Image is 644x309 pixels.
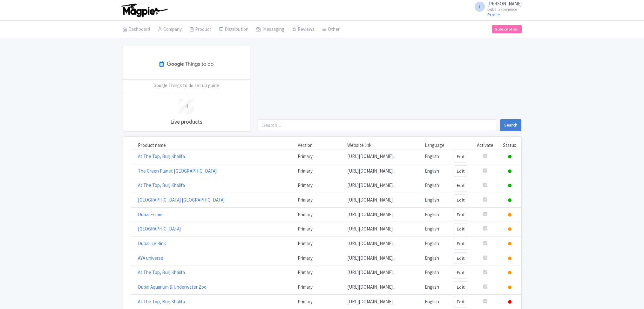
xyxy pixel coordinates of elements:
[133,142,293,149] td: Product name
[342,294,420,309] td: [URL][DOMAIN_NAME]..
[138,255,163,261] a: AYA universe
[256,21,284,38] a: Messaging
[342,149,420,164] td: [URL][DOMAIN_NAME]..
[454,252,468,264] a: Edit
[293,236,342,251] td: Primary
[153,82,219,88] a: Google Things to do set up guide
[219,21,248,38] a: Distribution
[342,142,420,149] td: Website link
[420,178,449,193] td: English
[487,7,522,11] small: Dubai Experience
[472,142,498,149] td: Activate
[138,153,185,159] a: At The Top, Burj Khalifa
[138,182,185,188] a: At The Top, Burj Khalifa
[138,211,163,217] a: Dubai Frame
[500,119,521,131] button: Search
[138,299,185,305] a: At The Top, Burj Khalifa
[293,164,342,178] td: Primary
[454,209,468,221] a: Edit
[420,193,449,207] td: English
[138,226,181,232] a: [GEOGRAPHIC_DATA]
[492,25,521,33] a: Subscription
[471,1,522,11] a: I [PERSON_NAME] Dubai Experience
[420,207,449,222] td: English
[454,223,468,235] a: Edit
[342,265,420,280] td: [URL][DOMAIN_NAME]..
[420,236,449,251] td: English
[342,193,420,207] td: [URL][DOMAIN_NAME]..
[454,194,468,206] a: Edit
[420,142,449,149] td: Language
[342,236,420,251] td: [URL][DOMAIN_NAME]..
[160,117,213,126] p: Live products
[158,54,215,74] img: kvarzr6begmig94msh6q.svg
[454,180,468,191] a: Edit
[123,21,150,38] a: Dashboard
[454,238,468,250] a: Edit
[420,265,449,280] td: English
[498,142,521,149] td: Status
[322,21,340,38] a: Other
[293,251,342,265] td: Primary
[342,207,420,222] td: [URL][DOMAIN_NAME]..
[420,149,449,164] td: English
[138,240,166,246] a: Dubai Ice Rink
[454,165,468,177] a: Edit
[258,119,496,131] input: Search...
[293,294,342,309] td: Primary
[293,149,342,164] td: Primary
[138,284,207,290] a: Dubai Aquarium & Underwater Zoo
[454,267,468,278] a: Edit
[293,142,342,149] td: Version
[158,21,182,38] a: Company
[138,197,225,203] a: [GEOGRAPHIC_DATA] [GEOGRAPHIC_DATA]
[487,12,500,17] a: Profile
[293,265,342,280] td: Primary
[342,280,420,294] td: [URL][DOMAIN_NAME]..
[342,251,420,265] td: [URL][DOMAIN_NAME]..
[454,151,468,162] a: Edit
[138,168,217,174] a: The Green Planet [GEOGRAPHIC_DATA]
[342,222,420,237] td: [URL][DOMAIN_NAME]..
[420,294,449,309] td: English
[293,207,342,222] td: Primary
[293,222,342,237] td: Primary
[342,164,420,178] td: [URL][DOMAIN_NAME]..
[160,99,213,111] div: 4
[420,251,449,265] td: English
[293,280,342,294] td: Primary
[189,21,211,38] a: Product
[454,296,468,308] a: Edit
[475,2,485,12] span: I
[342,178,420,193] td: [URL][DOMAIN_NAME]..
[420,164,449,178] td: English
[293,193,342,207] td: Primary
[138,269,185,275] a: At The Top, Burj Khalifa
[420,280,449,294] td: English
[420,222,449,237] td: English
[119,3,169,17] img: logo-ab69f6fb50320c5b225c76a69d11143b.png
[293,178,342,193] td: Primary
[487,1,522,7] span: [PERSON_NAME]
[292,21,315,38] a: Reviews
[454,281,468,293] a: Edit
